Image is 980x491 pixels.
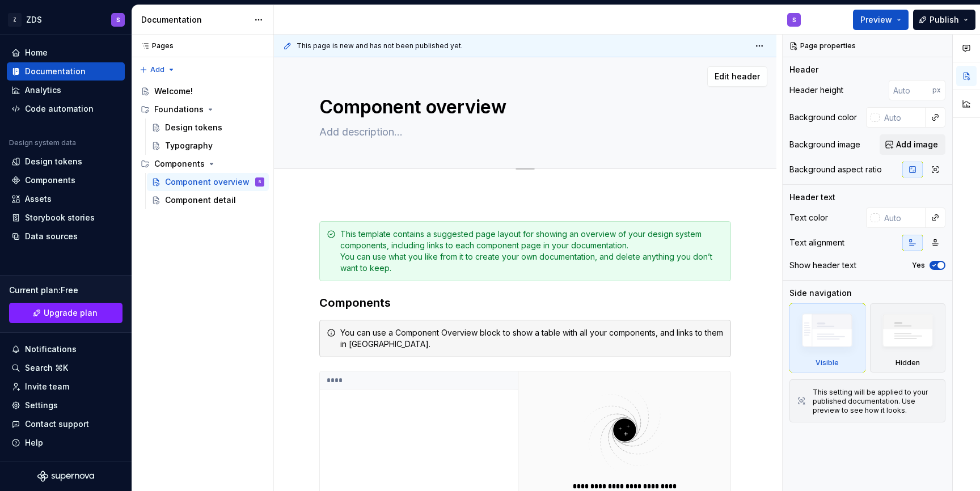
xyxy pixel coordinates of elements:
span: Publish [930,14,959,26]
div: Header [789,64,818,75]
a: Design tokens [7,153,125,171]
a: Components [7,171,125,189]
a: Home [7,44,125,62]
div: Typography [165,140,213,151]
div: ZDS [26,14,42,26]
span: Edit header [715,71,760,82]
div: Current plan : Free [9,285,122,296]
div: Show header text [789,260,856,271]
div: Code automation [25,103,94,115]
div: Documentation [25,66,86,77]
button: Preview [853,10,909,30]
div: You can use a Component Overview block to show a table with all your components, and links to the... [340,327,724,350]
a: Code automation [7,100,125,118]
div: Analytics [25,84,61,96]
div: Components [25,175,75,186]
input: Auto [889,80,932,100]
a: Storybook stories [7,209,125,227]
textarea: Component overview [317,94,729,121]
h3: Components [319,295,731,311]
div: S [116,15,120,24]
div: Visible [816,358,839,367]
div: Data sources [25,231,78,242]
div: Home [25,47,48,58]
div: Design tokens [165,122,222,133]
div: Text alignment [789,237,844,248]
div: Side navigation [789,287,852,299]
span: Add image [896,139,938,150]
div: Documentation [141,14,248,26]
button: Notifications [7,340,125,358]
button: ZZDSS [2,7,129,32]
input: Auto [880,107,926,128]
a: Analytics [7,81,125,99]
button: Publish [913,10,975,30]
button: Add [136,62,179,78]
div: Design tokens [25,156,82,167]
span: Add [150,65,164,74]
div: Settings [25,400,58,411]
a: Component overviewS [147,173,269,191]
a: Welcome! [136,82,269,100]
div: This template contains a suggested page layout for showing an overview of your design system comp... [340,228,724,274]
div: Z [8,13,22,27]
div: Contact support [25,418,89,430]
div: Welcome! [154,86,193,97]
div: Page tree [136,82,269,209]
div: Design system data [9,138,76,147]
a: Documentation [7,62,125,81]
span: This page is new and has not been published yet. [297,41,463,50]
a: Data sources [7,227,125,246]
div: Components [154,158,205,170]
svg: Supernova Logo [37,471,94,482]
div: Pages [136,41,174,50]
div: Components [136,155,269,173]
button: Search ⌘K [7,359,125,377]
div: Notifications [25,344,77,355]
button: Contact support [7,415,125,433]
div: Help [25,437,43,448]
div: This setting will be applied to your published documentation. Use preview to see how it looks. [813,388,938,415]
div: Hidden [870,303,946,373]
div: S [792,15,796,24]
div: Background aspect ratio [789,164,882,175]
div: Storybook stories [25,212,95,223]
div: Text color [789,212,828,223]
a: Upgrade plan [9,303,122,323]
a: Settings [7,396,125,414]
button: Add image [880,134,945,155]
a: Design tokens [147,118,269,137]
span: Upgrade plan [44,307,98,319]
a: Assets [7,190,125,208]
a: Typography [147,137,269,155]
div: Search ⌘K [25,362,68,374]
div: Header height [789,84,843,96]
a: Component detail [147,191,269,209]
input: Auto [880,208,926,228]
button: Help [7,434,125,452]
span: Preview [860,14,892,26]
div: S [258,176,261,188]
div: Visible [789,303,865,373]
label: Yes [912,261,925,270]
div: Component overview [165,176,250,188]
a: Invite team [7,378,125,396]
div: Background image [789,139,860,150]
div: Component detail [165,194,236,206]
div: Background color [789,112,857,123]
div: Assets [25,193,52,205]
button: Edit header [707,66,767,87]
div: Invite team [25,381,69,392]
div: Foundations [154,104,204,115]
div: Hidden [895,358,920,367]
div: Foundations [136,100,269,118]
div: Header text [789,192,835,203]
p: px [932,86,941,95]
